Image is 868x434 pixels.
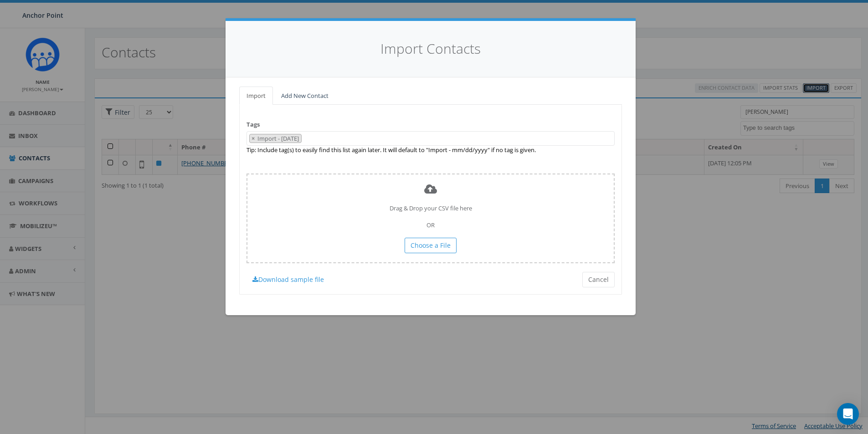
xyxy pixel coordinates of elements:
[250,134,257,143] button: Remove item
[252,134,255,143] span: ×
[426,221,435,229] span: OR
[304,135,308,143] textarea: Search
[582,272,615,287] button: Cancel
[239,87,273,105] a: Import
[257,134,301,143] span: Import - [DATE]
[837,403,859,425] div: Open Intercom Messenger
[247,272,330,287] a: Download sample file
[249,134,302,143] li: Import - 10/14/2025
[247,120,260,129] label: Tags
[411,241,451,250] span: Choose a File
[247,174,615,263] div: Drag & Drop your CSV file here
[274,87,336,105] a: Add New Contact
[239,39,622,59] h4: Import Contacts
[247,146,536,154] label: Tip: Include tag(s) to easily find this list again later. It will default to "Import - mm/dd/yyyy...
